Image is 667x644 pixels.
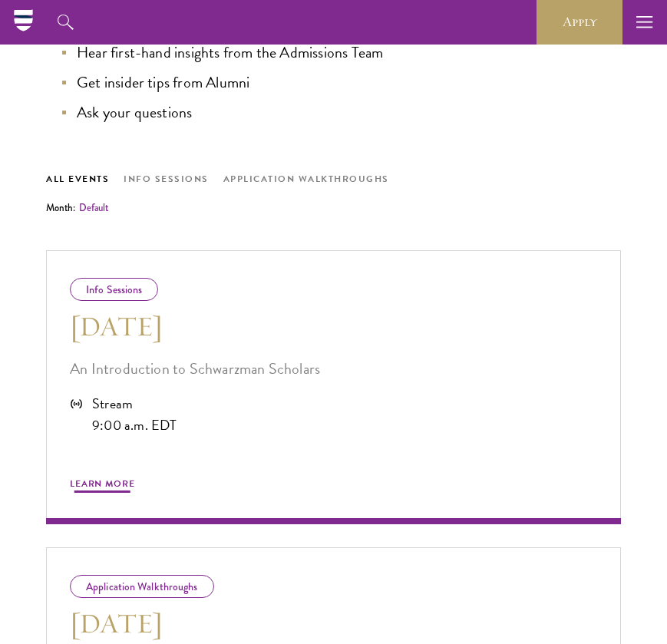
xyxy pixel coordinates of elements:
div: Stream [92,393,177,414]
button: Info Sessions [124,171,209,188]
button: Application Walkthroughs [223,171,389,188]
div: Application Walkthroughs [70,575,214,598]
li: Ask your questions [61,99,621,125]
span: Month: [46,200,76,215]
div: 9:00 a.m. EDT [92,414,177,436]
button: Default [79,200,109,216]
a: Info Sessions [DATE] An Introduction to Schwarzman Scholars Stream 9:00 a.m. EDT Learn More [46,250,621,524]
button: All Events [46,171,109,188]
span: Learn More [70,477,135,495]
h3: [DATE] [70,309,597,344]
li: Hear first-hand insights from the Admissions Team [61,39,621,65]
div: Info Sessions [70,278,158,301]
p: An Introduction to Schwarzman Scholars [70,355,597,381]
h3: [DATE] [70,606,597,641]
li: Get insider tips from Alumni [61,69,621,95]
